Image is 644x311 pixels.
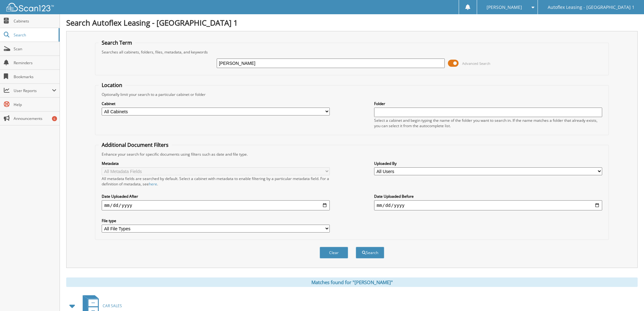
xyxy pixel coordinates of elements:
[102,101,330,106] label: Cabinet
[14,74,56,79] span: Bookmarks
[99,152,605,157] div: Enhance your search for specific documents using filters such as date and file type.
[14,102,56,107] span: Help
[102,194,330,199] label: Date Uploaded After
[487,5,522,9] span: [PERSON_NAME]
[102,176,330,187] div: All metadata fields are searched by default. Select a cabinet with metadata to enable filtering b...
[149,181,157,187] a: here
[52,116,57,121] div: 6
[356,247,384,258] button: Search
[99,39,135,46] legend: Search Term
[66,17,638,28] h1: Search Autoflex Leasing - [GEOGRAPHIC_DATA] 1
[374,101,602,106] label: Folder
[14,60,56,65] span: Reminders
[14,88,52,93] span: User Reports
[14,18,56,24] span: Cabinets
[320,247,348,258] button: Clear
[66,277,638,287] div: Matches found for "[PERSON_NAME]"
[374,161,602,166] label: Uploaded By
[14,46,56,52] span: Scan
[548,5,634,9] span: Autoflex Leasing - [GEOGRAPHIC_DATA] 1
[99,141,172,148] legend: Additional Document Filters
[103,303,122,308] span: CAR SALES
[462,61,490,66] span: Advanced Search
[374,200,602,210] input: end
[99,92,605,97] div: Optionally limit your search to a particular cabinet or folder
[99,82,125,89] legend: Location
[374,118,602,128] div: Select a cabinet and begin typing the name of the folder you want to search in. If the name match...
[14,32,55,38] span: Search
[374,194,602,199] label: Date Uploaded Before
[14,116,56,121] span: Announcements
[6,3,54,11] img: scan123-logo-white.svg
[102,161,330,166] label: Metadata
[99,49,605,55] div: Searches all cabinets, folders, files, metadata, and keywords
[102,218,330,223] label: File type
[102,200,330,210] input: start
